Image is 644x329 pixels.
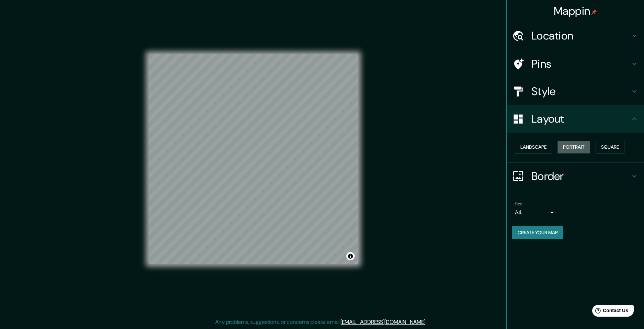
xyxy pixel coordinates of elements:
button: Square [596,141,624,154]
div: Border [507,162,644,190]
iframe: Help widget launcher [583,302,636,321]
div: Location [507,22,644,49]
div: Style [507,78,644,105]
h4: Location [531,29,630,43]
button: Landscape [515,141,552,154]
h4: Layout [531,112,630,126]
div: Pins [507,50,644,78]
div: A4 [515,207,556,218]
img: pin-icon.png [591,9,597,15]
canvas: Map [149,54,358,264]
div: . [427,318,429,326]
label: Size [515,201,522,207]
div: . [426,318,427,326]
button: Create your map [512,226,563,239]
h4: Mappin [554,4,597,18]
div: Layout [507,105,644,133]
h4: Border [531,169,630,183]
button: Portrait [557,141,590,154]
p: Any problems, suggestions, or concerns please email . [215,318,426,326]
a: [EMAIL_ADDRESS][DOMAIN_NAME] [341,318,425,326]
h4: Pins [531,57,630,71]
h4: Style [531,84,630,98]
button: Toggle attribution [346,252,355,260]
